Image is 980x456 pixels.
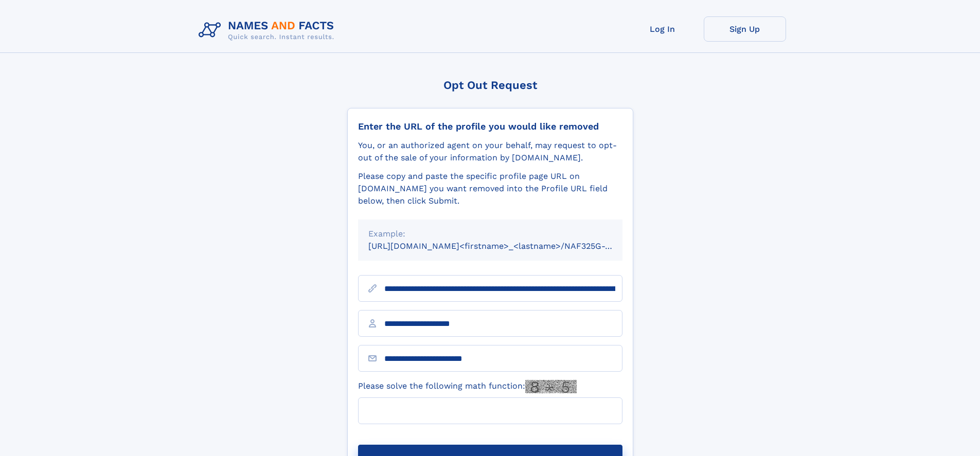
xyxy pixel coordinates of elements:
img: Logo Names and Facts [194,16,343,44]
a: Sign Up [704,16,786,42]
a: Log In [621,16,704,42]
label: Please solve the following math function: [358,380,577,393]
div: You, or an authorized agent on your behalf, may request to opt-out of the sale of your informatio... [358,139,622,164]
div: Example: [368,228,612,240]
div: Enter the URL of the profile you would like removed [358,121,622,132]
div: Opt Out Request [347,79,633,92]
small: [URL][DOMAIN_NAME]<firstname>_<lastname>/NAF325G-xxxxxxxx [368,241,642,251]
div: Please copy and paste the specific profile page URL on [DOMAIN_NAME] you want removed into the Pr... [358,170,622,207]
